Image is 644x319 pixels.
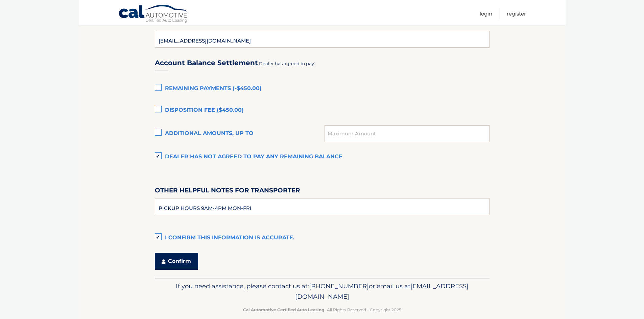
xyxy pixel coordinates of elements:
[159,281,485,302] p: If you need assistance, please contact us at: or email us at
[243,307,324,312] strong: Cal Automotive Certified Auto Leasing
[155,150,490,164] label: Dealer has not agreed to pay any remaining balance
[155,104,490,117] label: Disposition Fee ($450.00)
[259,61,315,66] span: Dealer has agreed to pay:
[309,282,369,290] span: [PHONE_NUMBER]
[155,231,490,245] label: I confirm this information is accurate.
[155,185,300,198] label: Other helpful notes for transporter
[507,8,526,19] a: Register
[155,127,325,140] label: Additional amounts, up to
[118,4,189,24] a: Cal Automotive
[325,125,489,142] input: Maximum Amount
[155,253,198,270] button: Confirm
[155,59,258,67] h3: Account Balance Settlement
[159,306,485,313] p: - All Rights Reserved - Copyright 2025
[155,82,490,96] label: Remaining Payments (-$450.00)
[480,8,492,19] a: Login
